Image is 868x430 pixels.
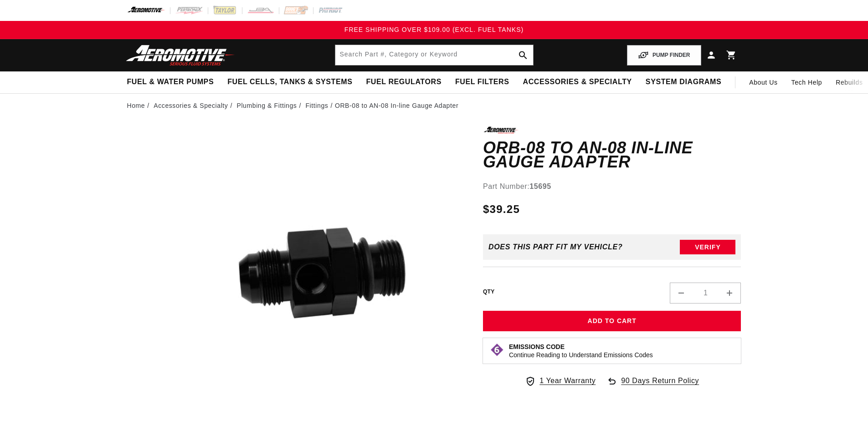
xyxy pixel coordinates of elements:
[366,77,441,87] span: Fuel Regulators
[646,77,721,87] span: System Diagrams
[455,77,509,87] span: Fuel Filters
[627,45,701,66] button: PUMP FINDER
[606,375,699,396] a: 90 Days Return Policy
[836,77,863,87] span: Rebuilds
[127,101,145,111] a: Home
[680,240,735,254] button: Verify
[335,45,533,65] input: Search by Part Number, Category or Keyword
[448,71,516,93] summary: Fuel Filters
[785,71,829,93] summary: Tech Help
[509,343,565,350] strong: Emissions Code
[525,375,596,387] a: 1 Year Warranty
[621,375,699,396] span: 90 Days Return Policy
[523,77,632,87] span: Accessories & Specialty
[488,243,623,251] div: Does This part fit My vehicle?
[127,101,741,111] nav: breadcrumbs
[483,141,741,169] h1: ORB-08 to AN-08 In-line Gauge Adapter
[120,71,221,93] summary: Fuel & Water Pumps
[483,181,741,192] div: Part Number:
[513,45,533,65] button: search button
[509,351,653,359] p: Continue Reading to Understand Emissions Codes
[221,71,359,93] summary: Fuel Cells, Tanks & Systems
[483,201,520,218] span: $39.25
[791,77,822,87] span: Tech Help
[539,375,596,387] span: 1 Year Warranty
[742,71,784,93] a: About Us
[127,77,214,87] span: Fuel & Water Pumps
[305,101,328,111] a: Fittings
[344,26,524,33] span: FREE SHIPPING OVER $109.00 (EXCL. FUEL TANKS)
[490,343,504,357] img: Emissions code
[749,79,777,86] span: About Us
[335,101,458,111] li: ORB-08 to AN-08 In-line Gauge Adapter
[483,288,495,296] label: QTY
[529,182,551,190] strong: 15695
[154,101,235,111] li: Accessories & Specialty
[359,71,448,93] summary: Fuel Regulators
[123,45,237,66] img: Aeromotive
[227,77,352,87] span: Fuel Cells, Tanks & Systems
[516,71,639,93] summary: Accessories & Specialty
[509,343,653,359] button: Emissions CodeContinue Reading to Understand Emissions Codes
[483,311,741,331] button: Add to Cart
[236,101,297,111] a: Plumbing & Fittings
[639,71,728,93] summary: System Diagrams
